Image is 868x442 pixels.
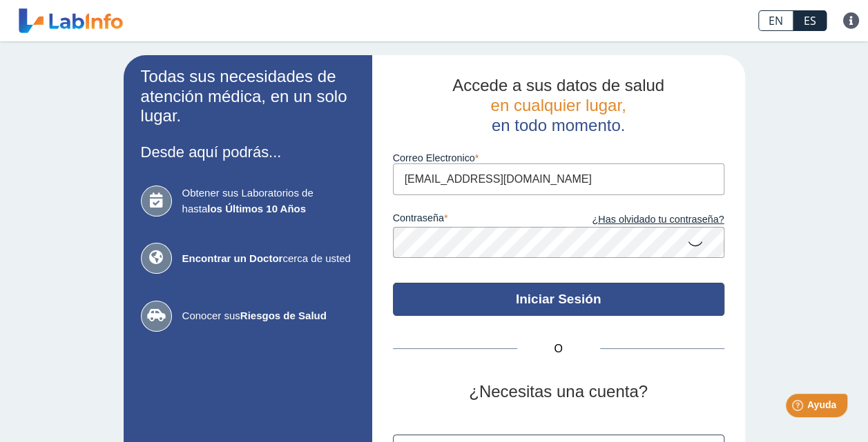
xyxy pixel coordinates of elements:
b: Encontrar un Doctor [182,252,283,264]
button: Iniciar Sesión [393,283,724,316]
a: ¿Has olvidado tu contraseña? [559,212,724,228]
a: EN [758,10,793,31]
span: en todo momento. [492,116,625,134]
h3: Desde aquí podrás... [141,143,355,161]
label: contraseña [393,212,559,228]
h2: ¿Necesitas una cuenta? [393,382,724,402]
span: en cualquier lugar, [490,96,626,114]
b: los Últimos 10 Años [207,203,306,214]
span: Conocer sus [182,308,355,324]
span: O [517,341,600,357]
iframe: Help widget launcher [745,388,853,427]
span: Obtener sus Laboratorios de hasta [182,185,355,217]
a: ES [793,10,827,31]
b: Riesgos de Salud [240,310,327,321]
label: Correo Electronico [393,152,724,163]
span: cerca de usted [182,251,355,267]
h2: Todas sus necesidades de atención médica, en un solo lugar. [141,67,355,126]
span: Accede a sus datos de salud [452,76,664,94]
